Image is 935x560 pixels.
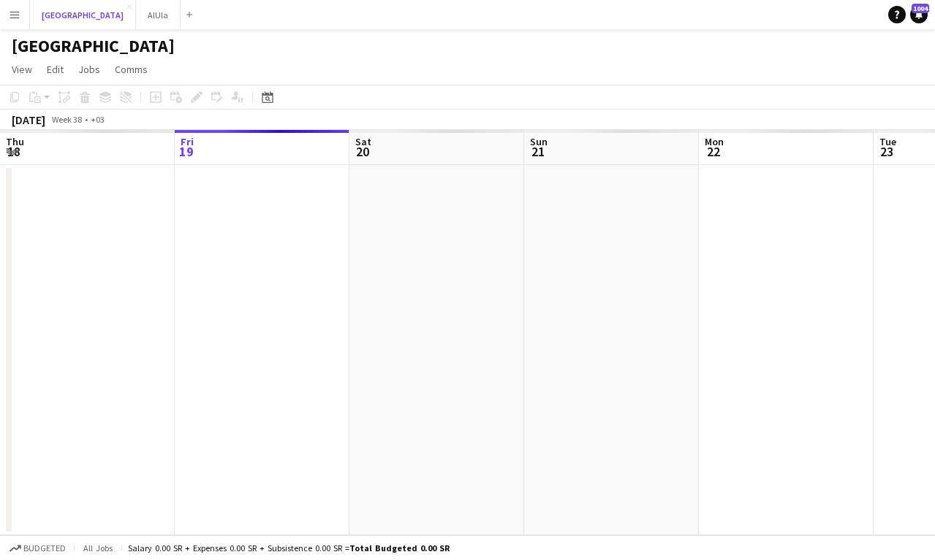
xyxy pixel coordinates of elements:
[530,135,548,148] span: Sun
[48,114,85,125] span: Week 38
[910,6,928,23] a: 1004
[879,135,896,148] span: Tue
[6,135,24,148] span: Thu
[355,135,371,148] span: Sat
[109,60,154,79] a: Comms
[115,63,148,76] span: Comms
[47,63,64,76] span: Edit
[41,60,69,79] a: Edit
[80,542,116,553] span: All jobs
[78,63,100,76] span: Jobs
[349,542,450,553] span: Total Budgeted 0.00 SR
[877,143,896,160] span: 23
[30,1,136,29] button: [GEOGRAPHIC_DATA]
[23,543,66,553] span: Budgeted
[12,112,45,127] div: [DATE]
[353,143,371,160] span: 20
[12,63,32,76] span: View
[528,143,548,160] span: 21
[12,35,175,57] h1: [GEOGRAPHIC_DATA]
[705,135,724,148] span: Mon
[7,540,68,556] button: Budgeted
[4,143,24,160] span: 18
[128,542,450,553] div: Salary 0.00 SR + Expenses 0.00 SR + Subsistence 0.00 SR =
[91,114,105,125] div: +03
[72,60,106,79] a: Jobs
[703,143,724,160] span: 22
[178,143,194,160] span: 19
[136,1,181,29] button: AlUla
[912,4,929,13] span: 1004
[181,135,194,148] span: Fri
[6,60,38,79] a: View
